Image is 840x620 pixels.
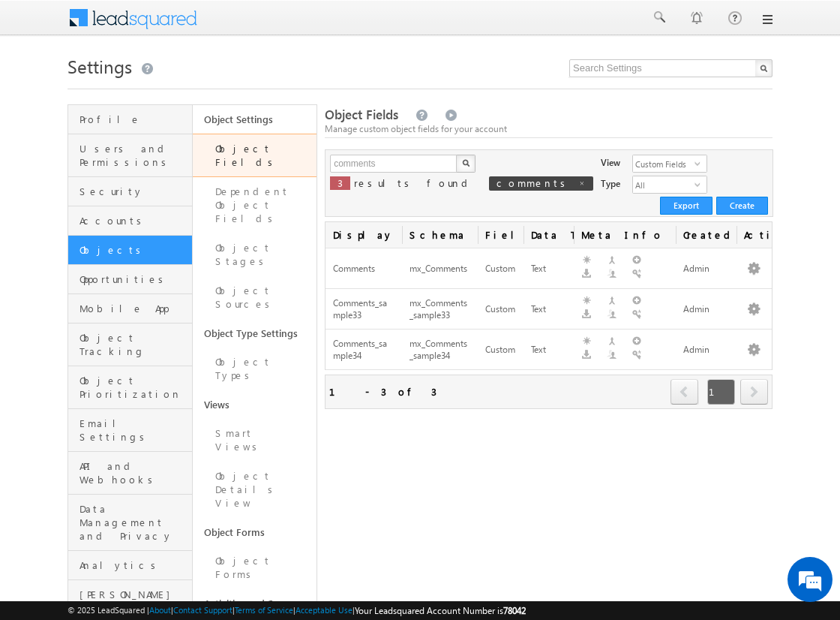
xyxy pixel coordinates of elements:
[574,222,675,248] span: Meta Info
[670,379,698,405] span: prev
[149,605,171,615] a: About
[79,588,188,601] span: [PERSON_NAME]
[79,331,188,358] span: Object Tracking
[496,176,571,189] span: comments
[68,134,192,177] a: Users and Permissions
[67,603,526,618] span: © 2025 LeadSquared | | | | |
[478,222,523,248] span: Field Type
[68,580,192,609] a: [PERSON_NAME]
[694,180,706,189] span: select
[333,297,387,321] span: Comments_sample33
[193,319,317,348] a: Object Type Settings
[79,502,188,543] span: Data Management and Privacy
[325,106,398,123] span: Object Fields
[79,302,188,315] span: Mobile App
[295,605,352,615] a: Acceptable Use
[79,558,188,572] span: Analytics
[79,417,188,444] span: Email Settings
[462,159,469,167] img: Search
[193,177,317,233] a: Dependent Object Fields
[633,176,694,193] span: All
[79,272,188,286] span: Opportunities
[531,342,567,358] div: Text
[683,342,729,358] div: Admin
[193,134,317,177] a: Object Fields
[79,214,188,227] span: Accounts
[736,222,772,248] span: Actions
[67,54,132,78] span: Settings
[633,155,694,172] span: Custom Fields
[740,381,768,405] a: next
[68,294,192,324] a: Mobile App
[79,459,188,486] span: API and Webhooks
[193,419,317,462] a: Smart Views
[660,197,712,215] button: Export
[79,185,188,198] span: Security
[193,518,317,546] a: Object Forms
[676,222,736,248] span: Created By
[707,379,735,405] span: 1
[193,233,317,276] a: Object Stages
[79,374,188,401] span: Object Prioritization
[670,381,699,405] a: prev
[485,302,516,318] div: Custom
[329,383,436,400] div: 1 - 3 of 3
[485,342,516,358] div: Custom
[569,59,772,77] input: Search Settings
[333,338,387,362] span: Comments_sample34
[68,206,192,236] a: Accounts
[79,113,188,126] span: Profile
[68,177,192,206] a: Security
[193,348,317,390] a: Object Types
[683,261,729,277] div: Admin
[601,155,620,170] div: View
[68,366,192,409] a: Object Prioritization
[325,122,772,136] div: Manage custom object fields for your account
[333,263,375,274] span: Comments
[337,176,343,189] span: 3
[325,222,401,248] span: Display Name
[409,296,470,324] div: mx_Comments_sample33
[68,236,192,265] a: Objects
[523,222,574,248] span: Data Type
[601,176,620,191] div: Type
[68,452,192,495] a: API and Webhooks
[68,495,192,551] a: Data Management and Privacy
[193,589,317,618] a: Activities and Scores
[68,265,192,294] a: Opportunities
[79,142,188,169] span: Users and Permissions
[503,605,526,616] span: 78042
[409,261,470,277] div: mx_Comments
[173,605,232,615] a: Contact Support
[409,336,470,365] div: mx_Comments_sample34
[531,261,567,277] div: Text
[531,302,567,318] div: Text
[193,462,317,518] a: Object Details View
[694,159,706,168] span: select
[193,105,317,134] a: Object Settings
[193,276,317,319] a: Object Sources
[193,390,317,419] a: Views
[68,324,192,366] a: Object Tracking
[402,222,478,248] span: Schema Name
[716,197,768,215] button: Create
[79,243,188,257] span: Objects
[68,409,192,452] a: Email Settings
[193,546,317,589] a: Object Forms
[354,176,473,189] span: results found
[68,105,192,134] a: Profile
[235,605,293,615] a: Terms of Service
[355,605,526,616] span: Your Leadsquared Account Number is
[683,302,729,318] div: Admin
[68,551,192,580] a: Analytics
[485,261,516,277] div: Custom
[740,379,768,405] span: next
